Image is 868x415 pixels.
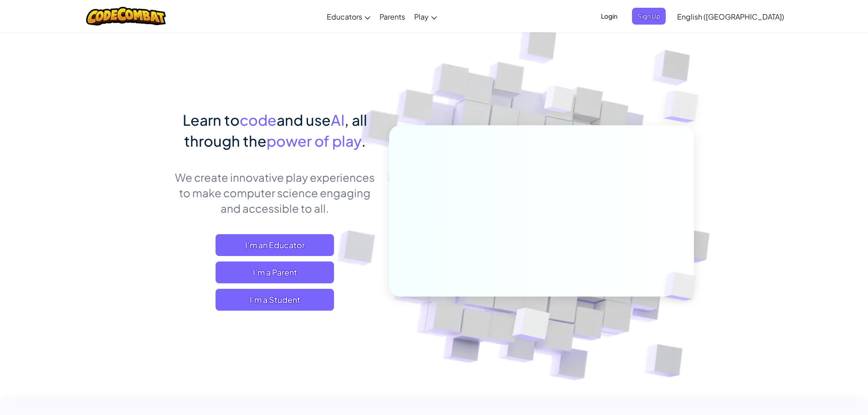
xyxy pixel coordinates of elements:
[331,111,344,129] span: AI
[649,253,717,320] img: Overlap cubes
[86,7,166,26] img: CodeCombat logo
[216,234,334,256] a: I'm an Educator
[410,4,442,29] a: Play
[322,4,375,29] a: Educators
[361,132,366,150] span: .
[677,12,784,21] span: English ([GEOGRAPHIC_DATA])
[216,261,334,283] a: I'm a Parent
[240,111,277,129] span: code
[267,132,361,150] span: power of play
[375,4,410,29] a: Parents
[183,111,240,129] span: Learn to
[645,68,724,145] img: Overlap cubes
[596,8,623,25] button: Login
[527,68,592,136] img: Overlap cubes
[490,288,571,364] img: Overlap cubes
[175,169,375,216] p: We create innovative play experiences to make computer science engaging and accessible to all.
[414,12,429,21] span: Play
[216,289,334,311] button: I'm a Student
[277,111,331,129] span: and use
[673,4,789,29] a: English ([GEOGRAPHIC_DATA])
[632,8,666,25] button: Sign Up
[327,12,362,21] span: Educators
